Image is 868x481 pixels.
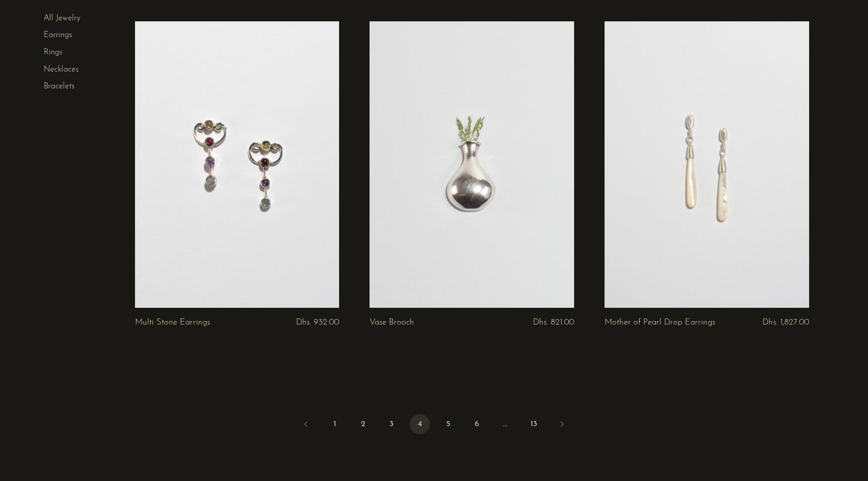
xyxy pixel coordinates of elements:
[44,48,62,56] a: Rings
[44,82,75,90] a: Bracelets
[296,318,339,327] span: Dhs. 932.00
[370,318,414,327] a: Vase Brooch
[552,414,572,436] a: Next
[135,318,210,327] a: Multi Stone Earrings
[296,414,316,436] a: Previous
[44,66,79,74] a: Necklaces
[495,414,515,434] span: …
[44,14,80,22] a: All Jewelry
[324,414,345,434] a: 1
[533,318,574,327] span: Dhs. 821.00
[523,414,544,434] a: 13
[44,31,72,40] a: Earrings
[381,414,402,434] a: 3
[605,318,715,327] a: Mother of Pearl Drop Earrings
[438,414,458,434] a: 5
[466,414,487,434] a: 6
[353,414,373,434] a: 2
[410,414,430,434] span: 4
[762,318,809,327] span: Dhs. 1,827.00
